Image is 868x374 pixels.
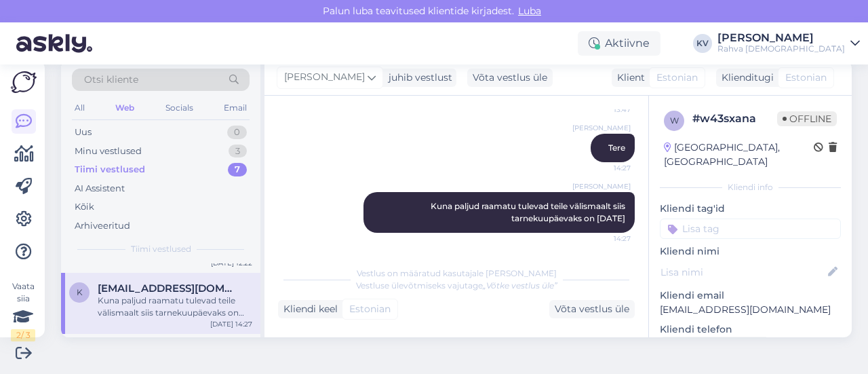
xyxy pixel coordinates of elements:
div: Kliendi info [660,181,841,193]
div: Klienditugi [716,71,774,85]
div: Socials [163,99,196,117]
p: Kliendi tag'id [660,202,841,216]
div: Email [221,99,250,117]
div: Vaata siia [11,280,35,341]
div: Kuna paljud raamatu tulevad teile välismaalt siis tarnekuupäevaks on [DATE] [98,295,252,319]
span: Vestluse ülevõtmiseks vajutage [356,280,557,291]
p: Kliendi email [660,288,841,303]
div: AI Assistent [75,182,125,195]
div: Web [113,99,137,117]
p: Kliendi telefon [660,322,841,337]
div: juhib vestlust [383,71,452,85]
div: Kõik [75,200,94,214]
span: Vestlus on määratud kasutajale [PERSON_NAME] [357,268,557,278]
div: # w43sxana [692,111,777,127]
span: kaisa.viiberg@gmail.com [98,282,239,295]
span: Tere [608,143,625,153]
span: w [670,115,679,126]
span: Offline [777,111,837,126]
div: Rahva [DEMOGRAPHIC_DATA] [717,43,845,54]
span: [PERSON_NAME] [284,70,365,85]
input: Lisa nimi [660,265,825,280]
div: [GEOGRAPHIC_DATA], [GEOGRAPHIC_DATA] [664,141,814,169]
span: Otsi kliente [84,73,138,87]
div: Uus [75,126,92,139]
div: 2 / 3 [11,329,35,341]
span: [PERSON_NAME] [572,181,631,191]
div: [DATE] 14:27 [210,319,252,329]
span: Kuna paljud raamatu tulevad teile välismaalt siis tarnekuupäevaks on [DATE] [431,201,627,223]
div: 3 [229,145,247,158]
p: Kliendi nimi [660,244,841,259]
img: Askly Logo [11,71,37,93]
a: [PERSON_NAME]Rahva [DEMOGRAPHIC_DATA] [717,33,860,54]
div: 7 [228,163,247,176]
div: Võta vestlus üle [467,69,553,87]
div: Arhiveeritud [75,219,130,233]
span: k [77,287,83,297]
p: [EMAIL_ADDRESS][DOMAIN_NAME] [660,303,841,317]
span: Luba [514,5,545,17]
input: Lisa tag [660,219,841,239]
div: All [72,99,87,117]
span: Estonian [656,71,698,85]
span: 14:27 [580,163,631,173]
span: 13:47 [580,105,631,115]
i: „Võtke vestlus üle” [483,280,557,291]
span: Tiimi vestlused [131,243,191,255]
div: Aktiivne [578,31,660,56]
div: 0 [227,126,247,139]
span: Estonian [349,302,391,316]
div: [PERSON_NAME] [717,33,845,43]
div: Kliendi keel [278,302,338,316]
div: [DATE] 12:22 [211,258,252,268]
div: Klient [612,71,645,85]
span: [PERSON_NAME] [572,123,631,133]
span: 14:27 [580,233,631,244]
div: KV [693,34,712,53]
div: Minu vestlused [75,145,142,158]
span: Estonian [785,71,827,85]
div: Tiimi vestlused [75,163,145,176]
div: Võta vestlus üle [549,300,635,318]
div: Küsi telefoninumbrit [660,337,769,355]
